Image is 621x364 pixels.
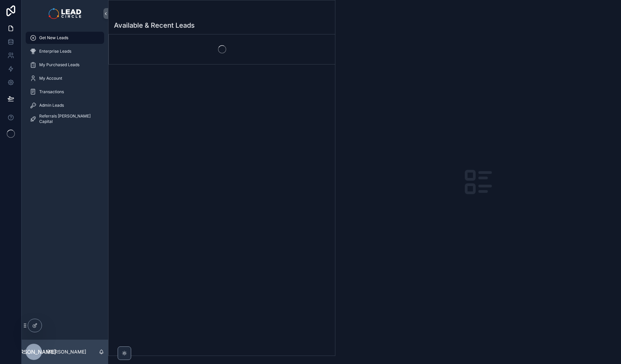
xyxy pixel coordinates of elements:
[39,49,71,54] span: Enterprise Leads
[49,8,81,19] img: App logo
[39,89,64,95] span: Transactions
[26,86,104,98] a: Transactions
[39,103,64,108] span: Admin Leads
[26,45,104,57] a: Enterprise Leads
[39,35,68,41] span: Get New Leads
[26,99,104,111] a: Admin Leads
[26,72,104,84] a: My Account
[11,348,56,356] span: [PERSON_NAME]
[39,76,62,81] span: My Account
[22,27,108,134] div: scrollable content
[26,59,104,71] a: My Purchased Leads
[47,348,86,355] p: [PERSON_NAME]
[26,113,104,125] a: Referrals [PERSON_NAME] Capital
[26,32,104,44] a: Get New Leads
[114,21,195,30] h1: Available & Recent Leads
[39,113,97,124] span: Referrals [PERSON_NAME] Capital
[39,62,79,68] span: My Purchased Leads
